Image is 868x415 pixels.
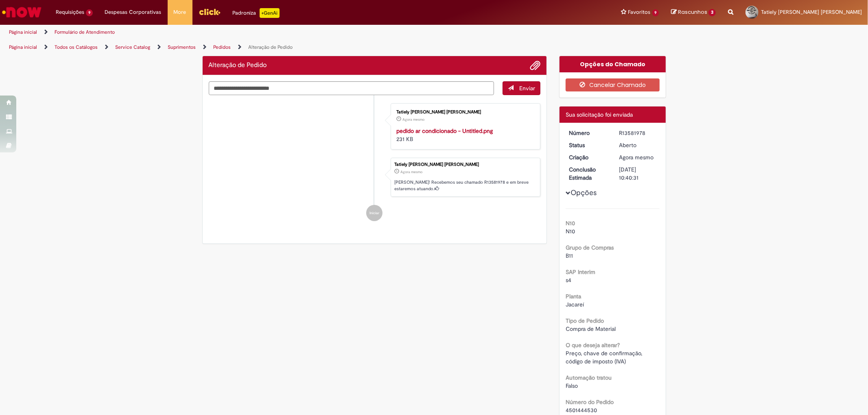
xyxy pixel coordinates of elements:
b: O que deseja alterar? [566,341,620,349]
p: [PERSON_NAME]! Recebemos seu chamado R13581978 e em breve estaremos atuando. [394,179,536,192]
h2: Alteração de Pedido Histórico de tíquete [209,62,267,69]
dt: Número [563,129,613,137]
div: R13581978 [619,129,657,137]
span: Jacareí [566,301,584,308]
p: +GenAi [260,8,280,18]
time: 30/09/2025 14:40:13 [402,117,424,122]
a: Formulário de Atendimento [55,29,115,35]
span: More [174,8,186,16]
a: Alteração de Pedido [248,44,293,50]
div: Tatiely [PERSON_NAME] [PERSON_NAME] [396,110,532,115]
span: Despesas Corporativas [105,8,162,16]
span: 4501444530 [566,406,597,414]
span: Rascunhos [678,8,707,16]
span: 3 [708,9,716,16]
img: ServiceNow [1,4,43,20]
span: s4 [566,276,571,284]
img: click_logo_yellow_360x200.png [199,6,221,18]
div: Opções do Chamado [560,56,666,72]
b: Grupo de Compras [566,244,614,251]
button: Adicionar anexos [530,60,540,71]
span: 9 [86,9,93,16]
span: Agora mesmo [619,154,654,161]
li: Tatiely Cristina Mendes Ramos [209,158,541,197]
div: Aberto [619,141,657,149]
span: Compra de Material [566,325,616,332]
dt: Status [563,141,613,149]
a: Service Catalog [115,44,150,50]
time: 30/09/2025 14:40:28 [619,154,654,161]
div: Padroniza [233,8,280,18]
textarea: Digite sua mensagem aqui... [209,81,494,95]
div: 30/09/2025 14:40:28 [619,153,657,161]
span: Favoritos [628,8,651,16]
dt: Conclusão Estimada [563,165,613,182]
b: Automação tratou [566,374,612,381]
ul: Trilhas de página [6,25,573,40]
dt: Criação [563,153,613,161]
span: Enviar [519,85,535,92]
a: Rascunhos [671,9,716,16]
span: Preço, chave de confirmação, código de imposto (IVA) [566,350,644,365]
a: pedido ar condicionado - Untitled.png [396,127,493,135]
span: 9 [652,9,659,16]
span: Falso [566,382,578,389]
a: Página inicial [9,44,37,50]
span: B11 [566,252,573,259]
span: Agora mesmo [400,169,422,174]
a: Página inicial [9,29,37,35]
a: Pedidos [213,44,231,50]
ul: Histórico de tíquete [209,95,541,229]
b: Planta [566,293,581,300]
a: Suprimentos [168,44,196,50]
span: N10 [566,228,575,235]
div: Tatiely [PERSON_NAME] [PERSON_NAME] [394,162,536,167]
span: Sua solicitação foi enviada [566,111,633,118]
a: Todos os Catálogos [55,44,98,50]
b: Tipo de Pedido [566,317,604,324]
b: N10 [566,219,575,227]
span: Tatiely [PERSON_NAME] [PERSON_NAME] [761,9,862,15]
time: 30/09/2025 14:40:28 [400,169,422,174]
ul: Trilhas de página [6,40,573,55]
div: [DATE] 10:40:31 [619,165,657,182]
button: Enviar [503,81,540,95]
b: Número do Pedido [566,398,614,406]
div: 231 KB [396,127,532,143]
button: Cancelar Chamado [566,78,660,91]
span: Agora mesmo [402,117,424,122]
b: SAP Interim [566,268,595,276]
span: Requisições [56,8,84,16]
